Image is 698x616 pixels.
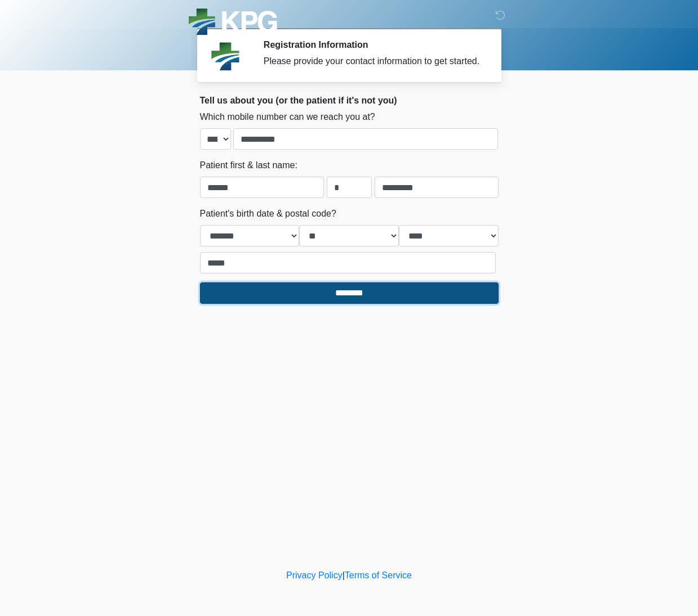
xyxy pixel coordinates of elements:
a: Privacy Policy [286,570,343,580]
div: Please provide your contact information to get started. [264,55,482,68]
img: KPG Healthcare Logo [189,8,277,38]
img: Agent Avatar [208,39,242,73]
a: | [343,570,345,580]
label: Which mobile number can we reach you at? [200,110,375,124]
label: Patient first & last name: [200,159,297,172]
h2: Tell us about you (or the patient if it's not you) [200,95,499,106]
label: Patient's birth date & postal code? [200,207,336,221]
a: Terms of Service [345,570,412,580]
